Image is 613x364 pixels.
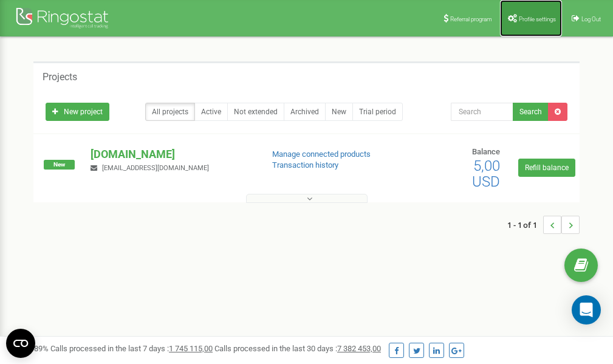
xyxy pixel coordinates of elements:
[43,72,77,83] h5: Projects
[284,103,326,121] a: Archived
[325,103,353,121] a: New
[337,344,381,353] u: 7 382 453,00
[214,344,381,353] span: Calls processed in the last 30 days :
[44,160,75,170] span: New
[227,103,284,121] a: Not extended
[472,157,500,190] span: 5,00 USD
[472,147,500,156] span: Balance
[91,146,252,162] p: [DOMAIN_NAME]
[450,16,492,22] span: Referral program
[169,344,213,353] u: 1 745 115,00
[507,204,580,246] nav: ...
[507,216,543,234] span: 1 - 1 of 1
[572,295,601,325] div: Open Intercom Messenger
[6,329,35,358] button: Open CMP widget
[451,103,513,121] input: Search
[272,149,371,159] a: Manage connected products
[518,159,575,177] a: Refill balance
[102,164,209,172] span: [EMAIL_ADDRESS][DOMAIN_NAME]
[46,103,109,121] a: New project
[581,16,601,22] span: Log Out
[513,103,549,121] button: Search
[272,160,338,170] a: Transaction history
[145,103,195,121] a: All projects
[519,16,556,22] span: Profile settings
[194,103,228,121] a: Active
[50,344,213,353] span: Calls processed in the last 7 days :
[352,103,403,121] a: Trial period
